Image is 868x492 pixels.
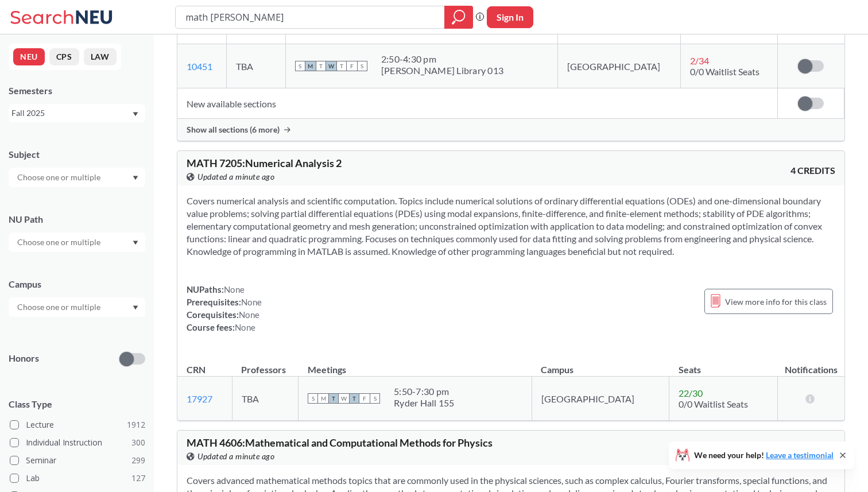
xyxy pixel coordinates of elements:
[187,157,342,169] span: MATH 7205 : Numerical Analysis 2
[84,48,117,65] button: LAW
[187,363,206,376] div: CRN
[187,283,262,334] div: NUPaths: Prerequisites: Corequisites: Course fees:
[690,66,759,77] span: 0/0 Waitlist Seats
[133,241,138,245] svg: Dropdown arrow
[9,233,145,252] div: Dropdown arrow
[328,393,339,404] span: T
[127,419,145,431] span: 1912
[133,176,138,180] svg: Dropdown arrow
[187,436,493,449] span: MATH 4606 : Mathematical and Computational Methods for Physics
[9,84,145,97] div: Semesters
[10,453,145,468] label: Seminar
[444,6,473,29] div: magnifying glass
[9,104,145,122] div: Fall 2025Dropdown arrow
[532,352,669,377] th: Campus
[487,6,533,28] button: Sign In
[224,284,245,295] span: None
[131,436,145,449] span: 300
[133,112,138,117] svg: Dropdown arrow
[187,195,835,258] section: Covers numerical analysis and scientific computation. Topics include numerical solutions of ordin...
[766,450,834,460] a: Leave a testimonial
[669,352,778,377] th: Seats
[197,171,274,183] span: Updated a minute ago
[679,398,748,409] span: 0/0 Waitlist Seats
[9,352,39,365] p: Honors
[235,322,255,332] span: None
[778,352,844,377] th: Notifications
[10,471,145,486] label: Lab
[336,61,347,71] span: T
[197,450,274,463] span: Updated a minute ago
[11,107,131,119] div: Fall 2025
[226,44,285,88] td: TBA
[318,393,328,404] span: M
[232,377,298,421] td: TBA
[316,61,326,71] span: T
[184,7,436,27] input: Class, professor, course number, "phrase"
[381,53,503,65] div: 2:50 - 4:30 pm
[131,472,145,485] span: 127
[9,213,145,226] div: NU Path
[452,9,466,25] svg: magnifying glass
[11,300,108,314] input: Choose one or multiple
[232,352,298,377] th: Professors
[347,61,357,71] span: F
[557,44,680,88] td: [GEOGRAPHIC_DATA]
[13,48,45,65] button: NEU
[131,454,145,467] span: 299
[10,417,145,432] label: Lecture
[359,393,370,404] span: F
[177,88,777,119] td: New available sections
[9,148,145,161] div: Subject
[394,386,455,397] div: 5:50 - 7:30 pm
[177,119,844,141] div: Show all sections (6 more)
[694,451,834,459] span: We need your help!
[357,61,367,71] span: S
[308,393,318,404] span: S
[299,352,532,377] th: Meetings
[187,61,212,72] a: 10451
[11,171,108,184] input: Choose one or multiple
[370,393,380,404] span: S
[133,305,138,310] svg: Dropdown arrow
[394,397,455,409] div: Ryder Hall 155
[9,398,145,410] span: Class Type
[241,297,262,307] span: None
[187,393,212,404] a: 17927
[187,125,280,135] span: Show all sections (6 more)
[305,61,316,71] span: M
[679,388,703,398] span: 22 / 30
[690,55,709,66] span: 2 / 34
[10,435,145,450] label: Individual Instruction
[381,65,503,76] div: [PERSON_NAME] Library 013
[9,168,145,187] div: Dropdown arrow
[532,377,669,421] td: [GEOGRAPHIC_DATA]
[49,48,79,65] button: CPS
[790,164,835,177] span: 4 CREDITS
[326,61,336,71] span: W
[11,235,108,249] input: Choose one or multiple
[349,393,359,404] span: T
[239,309,259,320] span: None
[9,278,145,290] div: Campus
[339,393,349,404] span: W
[9,297,145,317] div: Dropdown arrow
[295,61,305,71] span: S
[725,295,827,309] span: View more info for this class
